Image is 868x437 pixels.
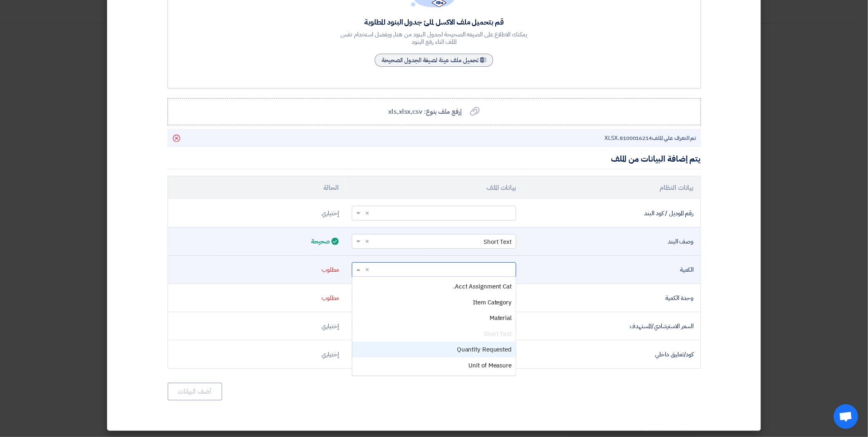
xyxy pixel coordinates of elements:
[362,237,369,246] span: Clear all
[168,383,222,401] button: أضف البيانات
[529,237,694,246] div: وصف البند
[375,54,493,67] a: تحميل ملف عينة لصيغة الجدول الصحيحة
[529,350,694,359] div: كود/تعليق داخلي
[365,237,369,245] span: ×
[322,322,339,331] span: إختياري
[365,209,369,216] span: ×
[611,153,700,165] div: يتم إضافة البيانات من الملف
[388,107,461,117] span: إرفع ملف بنوع: xls,xlsx,csv
[605,134,696,142] span: 8100016214.XLSX
[529,322,694,331] div: السعر الاسترشادي/المستهدف
[362,209,369,218] span: Clear all
[523,176,700,199] th: بيانات النظام
[453,282,512,291] span: Acct Assignment Cat.
[834,404,858,429] div: Open chat
[529,265,694,275] div: الكمية
[336,17,532,27] div: قم بتحميل ملف الاكسل لملئ جدول البنود المطلوبة
[322,265,339,274] span: مطلوب
[336,31,532,45] div: يمكنك الاطلاع على الصيغه الصحيحة لجدول البنود من هنا, ويفضل استخدام نفس الملف اثناء رفع البنود
[529,293,694,303] div: وحدة الكمية
[652,134,696,142] span: تم التعرف علي الملف
[365,266,369,273] span: ×
[322,293,339,302] span: مطلوب
[490,313,512,322] span: Material
[473,298,512,307] span: Item Category
[362,265,369,275] span: Clear all
[311,237,330,246] span: صحيحة
[529,209,694,218] div: رقم الموديل / كود البند
[345,176,523,199] th: بيانات الملف
[457,345,512,354] span: Quantity Requested
[322,209,339,218] span: إختياري
[168,176,345,199] th: الحالة
[483,329,512,338] span: Short Text
[469,361,512,370] span: Unit of Measure
[322,350,339,359] span: إختياري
